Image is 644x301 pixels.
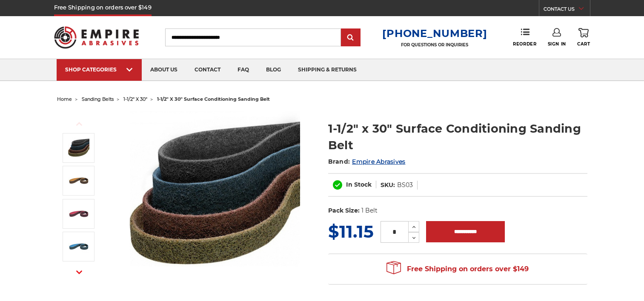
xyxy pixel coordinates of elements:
span: Brand: [328,158,350,165]
span: Cart [577,41,590,47]
a: home [57,96,72,102]
button: Previous [69,115,89,133]
p: FOR QUESTIONS OR INQUIRIES [382,42,487,48]
span: 1-1/2" x 30" surface conditioning sanding belt [157,96,270,102]
dd: 1 Belt [361,206,378,215]
a: blog [258,59,289,81]
span: Sign In [548,41,566,47]
img: 1.5"x30" Surface Conditioning Sanding Belts [130,111,300,281]
span: In Stock [346,181,372,188]
a: shipping & returns [289,59,365,81]
img: 1.5"x30" Surface Conditioning Sanding Belts [68,137,89,159]
button: Next [69,263,89,281]
input: Submit [342,29,359,46]
a: [PHONE_NUMBER] [382,27,487,40]
h1: 1-1/2" x 30" Surface Conditioning Sanding Belt [328,120,587,153]
span: Reorder [513,41,536,47]
a: faq [229,59,258,81]
dt: Pack Size: [328,206,360,215]
img: 1-1/2" x 30" Blue Surface Conditioning Belt [68,236,89,257]
dt: SKU: [381,181,395,190]
span: Free Shipping on orders over $149 [386,261,529,278]
img: 1-1/2" x 30" Red Surface Conditioning Belt [68,203,89,224]
a: Empire Abrasives [352,158,405,165]
div: SHOP CATEGORIES [65,66,133,73]
dd: BS03 [397,181,413,190]
a: Reorder [513,28,536,46]
img: 1-1/2" x 30" Tan Surface Conditioning Belt [68,170,89,191]
a: sanding belts [82,96,114,102]
a: Cart [577,28,590,47]
a: about us [142,59,186,81]
a: 1-1/2" x 30" [123,96,147,102]
a: CONTACT US [544,4,590,16]
a: contact [186,59,229,81]
img: Empire Abrasives [54,21,139,54]
span: $11.15 [328,221,374,242]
